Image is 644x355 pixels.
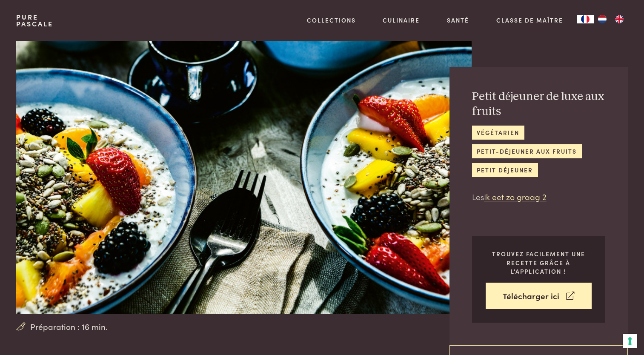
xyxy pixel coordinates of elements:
a: Télécharger ici [486,283,592,309]
a: Culinaire [383,16,420,25]
span: Préparation : 16 min. [30,321,108,333]
a: PurePascale [16,14,53,27]
a: Ik eet zo graag 2 [484,191,547,202]
a: végétarien [472,126,524,140]
p: Trouvez facilement une recette grâce à l'application ! [486,249,592,276]
a: petit-déjeuner aux fruits [472,144,582,158]
a: petit déjeuner [472,163,538,177]
aside: Language selected: Français [577,15,628,23]
a: EN [611,15,628,23]
ul: Language list [594,15,628,23]
img: Petit déjeuner de luxe aux fruits [16,41,471,314]
a: FR [577,15,594,23]
a: Santé [447,16,469,25]
div: Language [577,15,594,23]
a: NL [594,15,611,23]
button: Vos préférences en matière de consentement pour les technologies de suivi [623,334,637,348]
a: Collections [307,16,356,25]
p: Les [472,191,605,203]
a: Classe de maître [496,16,563,25]
h2: Petit déjeuner de luxe aux fruits [472,89,605,119]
